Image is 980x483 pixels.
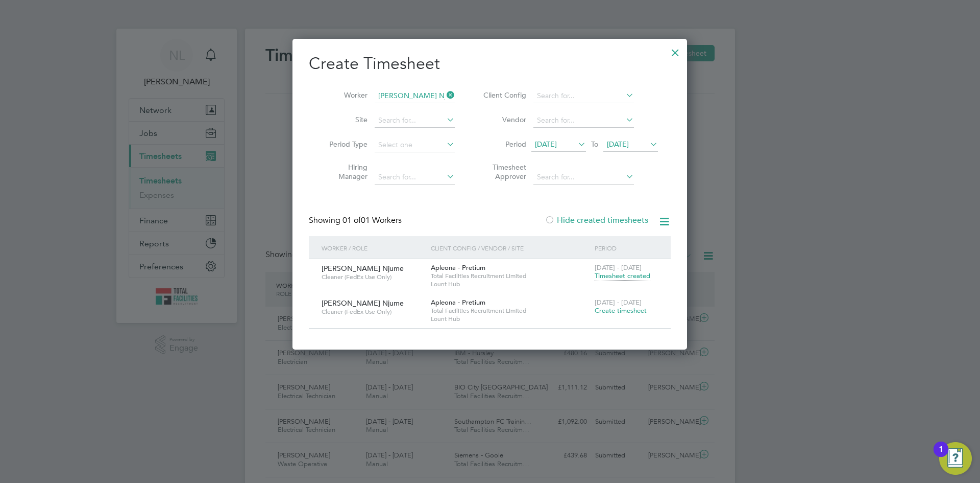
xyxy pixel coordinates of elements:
[322,90,367,100] label: Worker
[322,273,423,281] span: Cleaner (FedEx Use Only)
[588,137,601,151] span: To
[480,115,526,124] label: Vendor
[480,163,526,181] label: Timesheet Approver
[533,113,634,128] input: Search for...
[309,215,404,226] div: Showing
[342,215,402,225] span: 01 Workers
[431,280,590,288] span: Lount Hub
[322,140,367,149] label: Period Type
[375,113,455,128] input: Search for...
[592,236,660,260] div: Period
[322,308,423,316] span: Cleaner (FedEx Use Only)
[939,449,943,463] div: 1
[533,89,634,103] input: Search for...
[431,315,590,323] span: Lount Hub
[535,140,557,149] span: [DATE]
[309,53,671,75] h2: Create Timesheet
[595,271,650,281] span: Timesheet created
[480,140,526,149] label: Period
[322,298,404,308] span: [PERSON_NAME] Njume
[480,90,526,100] label: Client Config
[939,442,972,475] button: Open Resource Center, 1 new notification
[342,215,361,225] span: 01 of
[595,298,642,307] span: [DATE] - [DATE]
[322,115,367,124] label: Site
[533,170,634,185] input: Search for...
[431,263,485,272] span: Apleona - Pretium
[431,272,590,280] span: Total Facilities Recruitment Limited
[545,215,648,225] label: Hide created timesheets
[595,306,647,315] span: Create timesheet
[431,298,485,307] span: Apleona - Pretium
[375,170,455,185] input: Search for...
[428,236,592,260] div: Client Config / Vendor / Site
[375,138,455,152] input: Select one
[595,263,642,272] span: [DATE] - [DATE]
[431,307,590,315] span: Total Facilities Recruitment Limited
[319,236,428,260] div: Worker / Role
[375,89,455,103] input: Search for...
[322,163,367,181] label: Hiring Manager
[607,140,629,149] span: [DATE]
[322,264,404,273] span: [PERSON_NAME] Njume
